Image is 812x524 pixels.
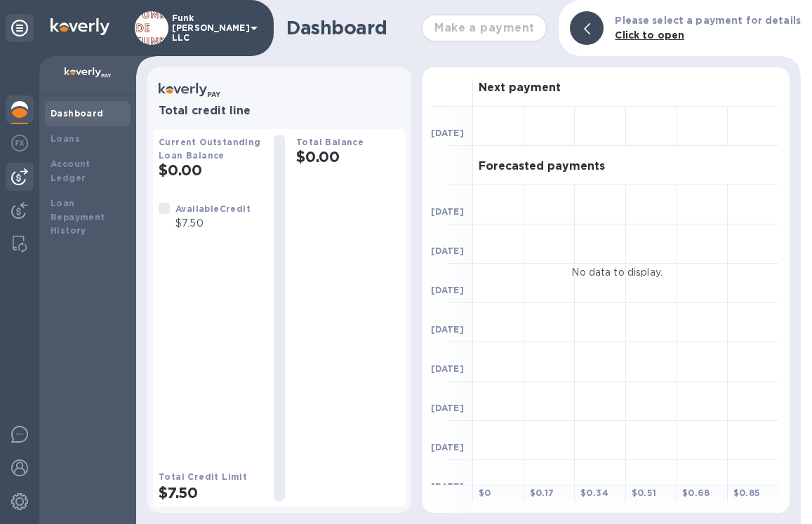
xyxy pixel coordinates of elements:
[479,488,491,498] b: $ 0
[431,285,464,295] b: [DATE]
[431,324,464,335] b: [DATE]
[431,442,464,452] b: [DATE]
[479,160,605,173] h3: Forecasted payments
[632,488,657,498] b: $ 0.51
[11,135,28,152] img: Foreign exchange
[431,206,464,217] b: [DATE]
[51,159,91,183] b: Account Ledger
[479,81,561,95] h3: Next payment
[615,15,801,26] b: Please select a payment for details
[172,13,242,43] p: Funk [PERSON_NAME] LLC
[159,105,400,118] h3: Total credit line
[431,481,464,492] b: [DATE]
[51,18,109,35] img: Logo
[431,128,464,138] b: [DATE]
[296,137,364,147] b: Total Balance
[159,484,262,502] h2: $7.50
[580,488,608,498] b: $ 0.34
[286,17,414,39] h1: Dashboard
[296,148,400,166] h2: $0.00
[431,403,464,413] b: [DATE]
[615,29,684,41] b: Click to open
[159,161,262,179] h2: $0.00
[571,265,663,280] p: No data to display.
[51,198,105,236] b: Loan Repayment History
[431,363,464,374] b: [DATE]
[51,108,104,119] b: Dashboard
[733,488,761,498] b: $ 0.85
[175,216,251,231] p: $7.50
[51,133,80,144] b: Loans
[6,14,34,42] div: Unpin categories
[530,488,554,498] b: $ 0.17
[431,246,464,256] b: [DATE]
[159,471,247,482] b: Total Credit Limit
[159,137,261,161] b: Current Outstanding Loan Balance
[175,203,251,214] b: Available Credit
[682,488,710,498] b: $ 0.68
